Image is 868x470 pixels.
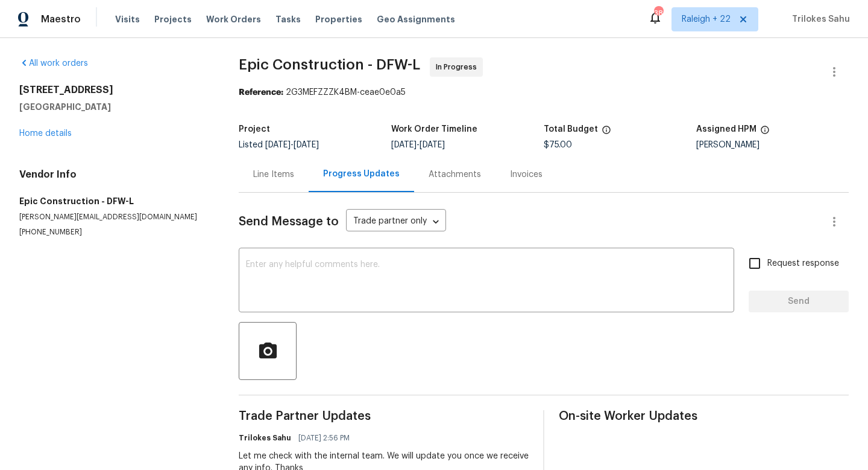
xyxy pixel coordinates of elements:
span: $75.00 [544,141,572,149]
span: Raleigh + 22 [682,13,731,25]
span: [DATE] 2:56 PM [298,432,350,444]
div: Trade partner only [346,212,446,232]
span: Trade Partner Updates [239,410,529,422]
span: Work Orders [206,13,261,25]
span: Geo Assignments [377,13,455,25]
b: Reference: [239,88,283,97]
span: Visits [115,13,140,25]
span: On-site Worker Updates [559,410,849,422]
span: [DATE] [420,141,445,149]
p: [PERSON_NAME][EMAIL_ADDRESS][DOMAIN_NAME] [19,212,210,222]
div: Attachments [429,169,481,181]
div: Invoices [510,169,542,181]
span: In Progress [436,61,482,73]
span: Properties [315,13,362,25]
span: Projects [154,13,192,25]
h6: Trilokes Sahu [239,432,291,444]
span: [DATE] [294,141,319,149]
span: - [391,141,445,149]
h5: Work Order Timeline [391,125,477,134]
a: All work orders [19,59,88,68]
span: The hpm assigned to this work order. [760,125,770,141]
span: Maestro [41,13,81,25]
a: Home details [19,129,72,138]
span: Trilokes Sahu [787,13,850,25]
h4: Vendor Info [19,169,210,181]
span: The total cost of line items that have been proposed by Opendoor. This sum includes line items th... [602,125,611,141]
h5: Project [239,125,270,134]
p: [PHONE_NUMBER] [19,227,210,237]
span: [DATE] [265,141,291,149]
span: - [265,141,319,149]
h5: [GEOGRAPHIC_DATA] [19,101,210,113]
div: Line Items [253,169,294,181]
span: Request response [767,257,839,270]
span: Send Message to [239,216,339,228]
span: Epic Construction - DFW-L [239,57,420,72]
span: [DATE] [391,141,417,149]
div: 2G3MEFZZZK4BM-ceae0e0a5 [239,86,849,98]
h5: Assigned HPM [696,125,756,134]
div: Progress Updates [323,168,400,180]
h5: Epic Construction - DFW-L [19,195,210,207]
span: Tasks [275,15,301,24]
div: 382 [654,7,662,19]
span: Listed [239,141,319,149]
div: [PERSON_NAME] [696,141,849,149]
h5: Total Budget [544,125,598,134]
h2: [STREET_ADDRESS] [19,84,210,96]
